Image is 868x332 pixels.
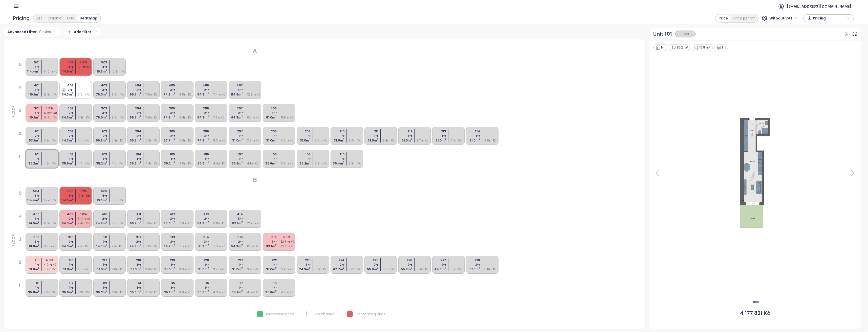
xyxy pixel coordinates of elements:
div: 12.9m Kč [44,92,59,97]
div: 119.6 m [92,69,107,74]
div: 1-r [58,157,73,161]
div: 35.2 m [25,161,39,166]
div: 1-r [465,134,480,138]
div: 119.1 m [25,115,39,120]
div: 4.0m Kč [484,138,499,143]
div: 7.8m Kč [179,221,194,226]
div: 55.8 m [126,138,141,143]
div: 67.7 m [160,138,175,143]
div: 44.3 m [58,138,73,143]
div: 55.8 m [92,138,107,143]
div: 201 [25,129,39,134]
div: 5 [19,61,22,73]
div: 505 [58,189,73,194]
div: 64.3 m [194,115,209,120]
div: 31.0 m [363,138,378,143]
div: 31.0 m [296,138,311,143]
div: B [11,175,499,185]
div: 410 [92,212,107,217]
div: 4-r [58,65,73,69]
sup: 2 [173,221,175,224]
div: 2-r [126,217,141,221]
div: 106 [194,152,209,157]
div: 5.2m Kč [44,138,59,143]
div: 8.4m Kč [179,115,194,120]
div: 3 [19,107,22,119]
sup: 2 [72,198,73,201]
div: 306 [194,106,209,111]
img: Floor plan [734,116,776,230]
div: 75.0 m [160,221,175,226]
sup: 2 [173,92,175,95]
div: Price per m² [731,15,758,22]
div: 4-r [228,88,243,92]
div: 102 [58,152,73,157]
div: 1-r [228,134,243,138]
sup: 2 [377,138,378,141]
sup: 2 [38,221,39,224]
div: 202 [58,129,73,134]
sup: 2 [173,138,175,141]
div: 4.4m Kč [213,161,228,166]
div: 1-r [160,157,175,161]
div: 5.9m Kč [145,138,160,143]
div: 4 [19,213,22,225]
div: List [34,15,45,22]
div: 413 [194,212,209,217]
div: 114.9 m [25,221,39,226]
div: 4 [19,84,22,96]
div: 3.7m Kč [417,138,431,143]
sup: 2 [445,138,446,141]
div: 35.6 m [262,161,277,166]
sup: 2 [140,115,141,118]
sup: 2 [275,161,277,164]
div: 31.0 m [330,138,344,143]
div: 101 [25,152,39,157]
div: 402 [58,83,73,88]
div: 12.7m Kč [78,65,93,69]
div: 1-r [296,134,311,138]
div: 108 [262,152,277,157]
div: 2-r [194,88,209,92]
div: 35.6 m [126,161,141,166]
div: 104 [126,152,141,157]
div: 1-r [296,157,311,161]
div: 403 [92,83,107,88]
div: 15.8m Kč [112,69,126,74]
div: -5.8 % [44,106,59,111]
div: 31.0 m [465,138,480,143]
sup: 2 [72,138,73,141]
sup: 2 [72,69,73,72]
div: 114.4 m [25,198,39,203]
div: 14.3m Kč [78,198,93,203]
sup: 2 [72,92,73,95]
div: FLOOR [11,112,16,117]
div: 6.7m Kč [247,115,262,120]
sup: 2 [207,138,209,141]
sup: 2 [343,161,344,164]
div: 502 [58,60,73,65]
sup: 2 [207,92,209,95]
div: 1-r [262,157,277,161]
div: R [61,88,66,92]
div: 203 [92,129,107,134]
sup: 2 [275,115,277,118]
div: 408 [25,212,39,217]
sup: 2 [106,69,107,72]
sup: 2 [72,161,73,164]
div: 6.9m Kč [179,138,194,143]
div: 54.3 m [194,221,209,226]
div: 119.6 m [92,198,107,203]
div: 2-r [160,134,175,138]
div: 3.6m Kč [247,138,262,143]
div: 35.6 m [58,161,73,166]
div: 1-r [194,157,209,161]
div: 3.8m Kč [281,161,296,166]
div: 2-r [228,111,243,115]
div: 74.9 m [194,138,209,143]
div: 64.3 m [58,221,73,226]
div: 114.5 m [58,198,73,203]
div: 81.0 m [262,115,277,120]
div: 4.4m Kč [145,161,160,166]
div: 406 [194,83,209,88]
